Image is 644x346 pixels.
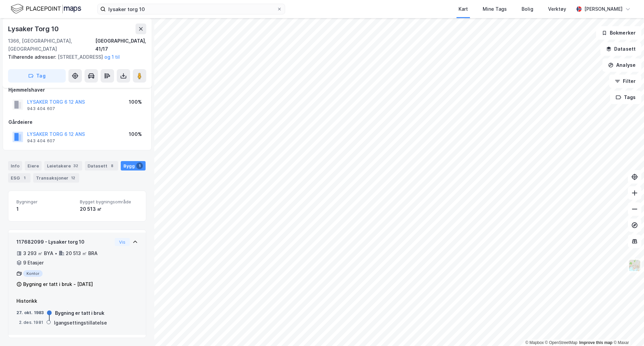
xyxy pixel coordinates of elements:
div: Verktøy [548,5,566,13]
div: 100% [129,130,142,138]
div: [GEOGRAPHIC_DATA], 41/17 [95,37,146,53]
div: Bolig [522,5,533,13]
img: logo.f888ab2527a4732fd821a326f86c7f29.svg [11,3,81,15]
button: Tags [610,91,641,104]
div: Mine Tags [483,5,507,13]
div: 100% [129,98,142,106]
button: Bokmerker [596,26,641,40]
button: Tag [8,69,66,83]
div: Kontrollprogram for chat [610,314,644,346]
div: ESG [8,173,31,183]
div: Bygning er tatt i bruk [55,309,104,317]
a: Improve this map [579,340,612,345]
div: Transaksjoner [33,173,79,183]
button: Vis [115,238,130,246]
div: 1 [16,205,74,213]
div: 12 [70,175,76,181]
button: Datasett [600,42,641,56]
div: 20 513 ㎡ BRA [66,249,98,257]
div: Gårdeiere [8,118,146,126]
div: Eiere [25,161,42,170]
div: Igangsettingstillatelse [54,319,107,327]
img: Z [628,259,641,272]
div: 2. des. 1981 [16,319,43,326]
div: 1366, [GEOGRAPHIC_DATA], [GEOGRAPHIC_DATA] [8,37,95,53]
div: Bygning er tatt i bruk - [DATE] [23,280,93,288]
div: 9 Etasjer [23,259,44,267]
div: Historikk [16,297,138,305]
div: 943 404 607 [27,106,55,111]
button: Analyse [602,58,641,72]
div: 1 [21,175,28,181]
span: Bygget bygningsområde [80,199,138,205]
div: Info [8,161,22,170]
span: Bygninger [16,199,74,205]
div: 20 513 ㎡ [80,205,138,213]
div: Leietakere [44,161,82,170]
div: 32 [72,162,79,169]
div: 943 404 607 [27,138,55,144]
div: [STREET_ADDRESS] [8,53,141,61]
span: Tilhørende adresser: [8,54,58,60]
div: • [55,251,57,256]
input: Søk på adresse, matrikkel, gårdeiere, leietakere eller personer [106,4,277,14]
div: [PERSON_NAME] [584,5,623,13]
div: 1 [136,162,143,169]
div: Bygg [121,161,146,170]
a: OpenStreetMap [545,340,578,345]
div: Datasett [85,161,118,170]
div: 27. okt. 1983 [16,310,44,316]
div: Lysaker Torg 10 [8,23,60,34]
button: Filter [609,75,641,88]
div: 3 293 ㎡ BYA [23,249,53,257]
div: Kart [459,5,468,13]
a: Mapbox [525,340,544,345]
iframe: Chat Widget [610,314,644,346]
div: 117682099 - Lysaker torg 10 [16,238,112,246]
div: 8 [109,162,115,169]
div: Hjemmelshaver [8,86,146,94]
